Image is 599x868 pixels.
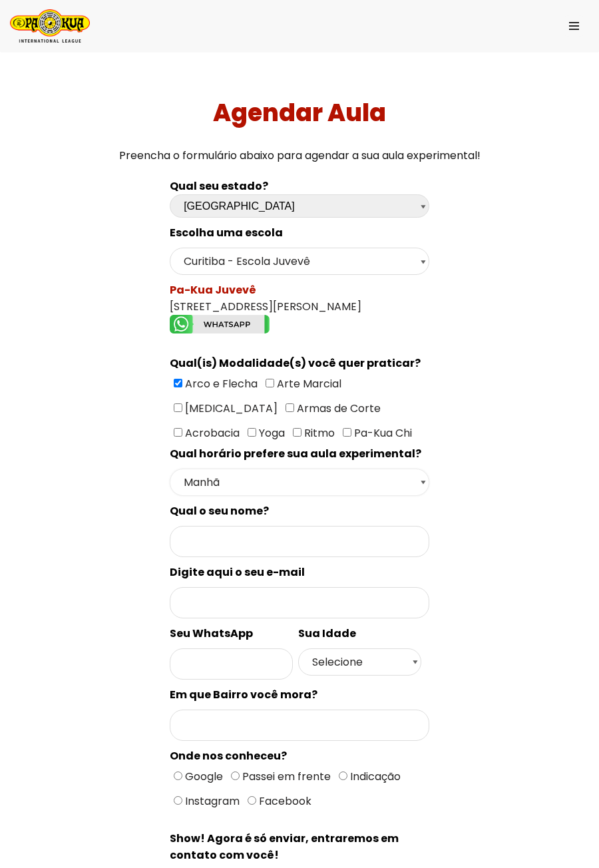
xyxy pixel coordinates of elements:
[170,564,305,580] spam: Digite aqui o seu e-mail
[294,401,381,416] span: Armas de Corte
[182,769,223,784] span: Google
[266,379,274,387] input: Arte Marcial
[170,503,269,519] spam: Qual o seu nome?
[174,403,182,412] input: [MEDICAL_DATA]
[174,796,182,805] input: Instagram
[174,771,182,780] input: Google
[351,425,412,441] span: Pa-Kua Chi
[170,315,270,333] img: whatsapp
[347,769,401,784] span: Indicação
[343,428,351,437] input: Pa-Kua Chi
[182,793,240,809] span: Instagram
[256,425,285,441] span: Yoga
[170,282,429,337] div: [STREET_ADDRESS][PERSON_NAME]
[182,376,258,391] span: Arco e Flecha
[274,376,341,391] span: Arte Marcial
[5,147,594,164] p: Preencha o formulário abaixo para agendar a sua aula experimental!
[10,9,90,43] a: Pa-Kua Brasil Uma Escola de conhecimentos orientais para toda a família. Foco, habilidade concent...
[301,425,335,441] span: Ritmo
[182,401,278,416] span: [MEDICAL_DATA]
[174,379,182,387] input: Arco e Flecha
[293,428,301,437] input: Ritmo
[248,796,256,805] input: Facebook
[231,771,240,780] input: Passei em frente
[170,178,268,194] b: Qual seu estado?
[170,282,256,298] spam: Pa-Kua Juvevê
[170,446,421,461] spam: Qual horário prefere sua aula experimental?
[170,687,317,702] spam: Em que Bairro você mora?
[182,425,240,441] span: Acrobacia
[286,403,294,412] input: Armas de Corte
[170,831,399,863] spam: Show! Agora é só enviar, entraremos em contato com você!
[298,626,356,641] spam: Sua Idade
[559,15,589,37] button: Menu de navegação
[240,769,331,784] span: Passei em frente
[170,748,287,763] spam: Onde nos conheceu?
[339,771,347,780] input: Indicação
[170,355,421,371] spam: Qual(is) Modalidade(s) você quer praticar?
[170,225,283,240] spam: Escolha uma escola
[248,428,256,437] input: Yoga
[5,99,594,127] h1: Agendar Aula
[170,626,253,641] spam: Seu WhatsApp
[256,793,311,809] span: Facebook
[174,428,182,437] input: Acrobacia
